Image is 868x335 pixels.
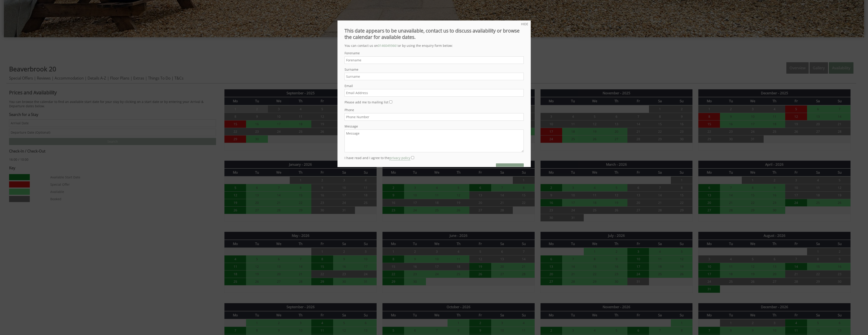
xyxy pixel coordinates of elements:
input: Phone Number [345,113,524,121]
label: Phone [345,108,524,112]
label: I have read and I agree to the [345,156,410,160]
h2: This date appears to be unavailable, contact us to discuss availability or browse the calendar fo... [345,27,524,40]
label: Please add me to mailing list [345,100,388,104]
button: Send Enquiry [496,163,524,173]
label: Forename [345,51,524,55]
p: You can contact us on or by using the enquiry form below: [345,43,524,48]
a: privacy policy [390,156,410,160]
input: Forename [345,56,524,64]
label: Surname [345,67,524,72]
label: Message [345,124,524,128]
label: Email [345,84,524,88]
a: 01460493661 [378,43,398,48]
input: Email Address [345,89,524,97]
input: Surname [345,73,524,80]
a: HIDE [521,22,528,26]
